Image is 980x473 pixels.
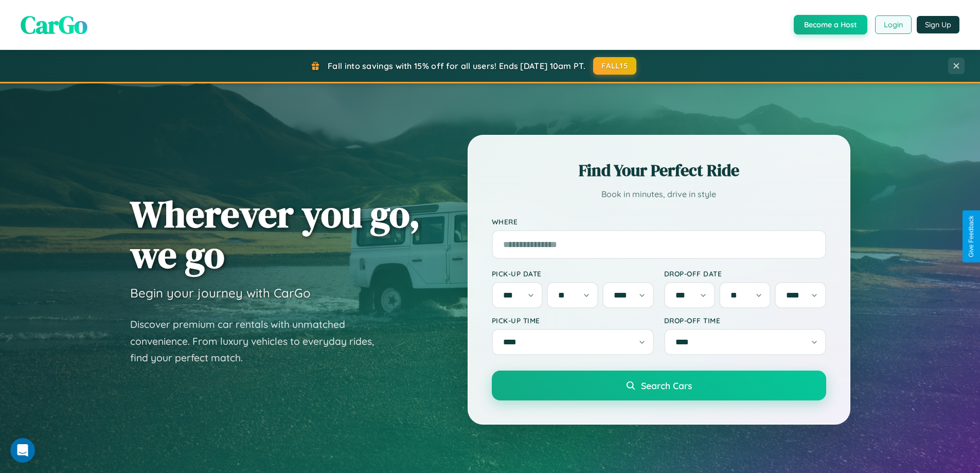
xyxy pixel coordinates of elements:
label: Pick-up Time [492,316,654,325]
h2: Find Your Perfect Ride [492,159,826,182]
button: Search Cars [492,371,826,400]
label: Where [492,217,826,226]
h1: Wherever you go, we go [130,194,420,275]
button: FALL15 [593,57,636,75]
iframe: Intercom live chat [10,438,35,463]
span: Search Cars [641,380,692,391]
label: Drop-off Time [664,316,826,325]
button: Become a Host [794,15,867,34]
label: Pick-up Date [492,269,654,278]
button: Login [875,15,912,34]
h3: Begin your journey with CarGo [130,285,311,301]
p: Book in minutes, drive in style [492,187,826,202]
span: Fall into savings with 15% off for all users! Ends [DATE] 10am PT. [328,61,585,71]
button: Sign Up [917,16,959,33]
p: Discover premium car rentals with unmatched convenience. From luxury vehicles to everyday rides, ... [130,316,387,366]
label: Drop-off Date [664,269,826,278]
div: Give Feedback [968,216,975,257]
span: CarGo [21,8,87,42]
